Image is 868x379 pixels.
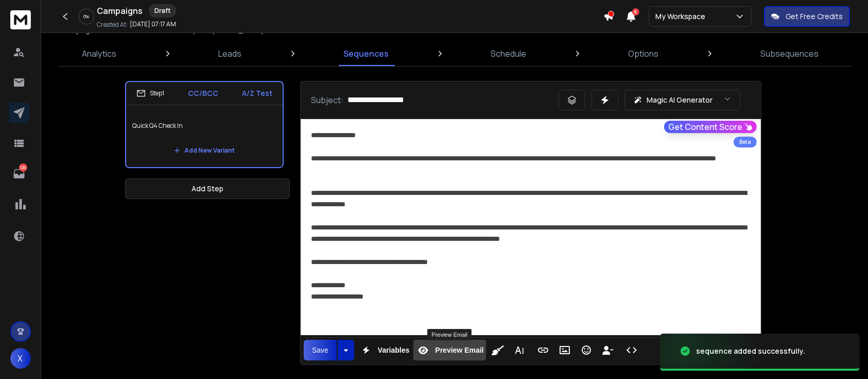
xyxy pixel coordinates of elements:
a: Subsequences [755,41,825,66]
p: Get Free Credits [786,11,843,22]
a: Schedule [485,41,533,66]
p: Analytics [82,47,117,60]
p: Magic AI Generator [647,95,713,105]
div: Beta [734,137,757,147]
div: Step 1 [136,89,164,98]
p: Options [629,47,659,60]
a: 126 [9,163,29,184]
button: X [10,348,31,369]
p: Sequences [344,47,389,60]
p: Created At: [97,21,128,29]
button: Save [304,340,337,360]
a: Options [622,41,665,66]
h1: Campaigns [97,5,143,17]
a: Leads [213,41,248,66]
span: Preview Email [433,346,485,355]
li: Step1CC/BCCA/Z TestQuick Q4 Check InAdd New Variant [125,81,284,168]
div: sequence added successfully. [696,346,805,356]
button: Magic AI Generator [624,90,740,110]
p: A/Z Test [242,88,272,98]
p: Quick Q4 Check In [132,111,276,140]
p: [DATE] 07:17 AM [130,20,176,28]
div: Draft [149,4,176,18]
p: 126 [19,163,27,172]
button: Get Free Credits [764,6,850,27]
p: CC/BCC [188,88,218,98]
p: Subsequences [761,47,819,60]
button: Add New Variant [166,140,243,161]
button: Add Step [125,178,290,199]
p: 0 % [84,13,90,20]
p: My Workspace [655,11,709,22]
button: Variables [356,340,412,360]
a: Analytics [76,41,123,66]
button: Get Content Score [664,121,757,133]
div: Preview Email [427,329,472,340]
span: Variables [376,346,412,355]
button: Preview Email [413,340,485,360]
span: 8 [632,8,639,15]
p: Leads [219,47,242,60]
p: Subject: [311,94,343,106]
a: Sequences [338,41,395,66]
p: Schedule [491,47,527,60]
